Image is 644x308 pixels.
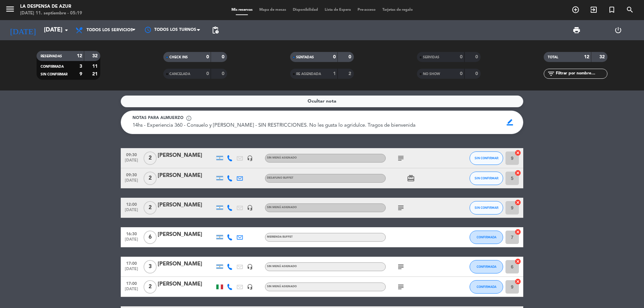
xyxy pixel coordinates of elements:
button: CONFIRMADA [470,280,503,294]
strong: 9 [79,72,82,76]
span: 2 [144,201,157,214]
span: Disponibilidad [289,8,321,12]
div: [PERSON_NAME] [158,171,215,180]
div: [DATE] 11. septiembre - 05:19 [20,10,82,17]
span: TOTAL [548,56,558,59]
span: 14hs - Experiencia 360 - Consuelo y [PERSON_NAME] - SIN RESTRICCIONES. No les gusta lo agridulce.... [132,123,416,128]
i: headset_mic [247,284,253,290]
span: Sin menú asignado [267,157,297,159]
i: add_circle_outline [572,6,580,14]
span: 6 [144,231,157,244]
strong: 0 [206,55,209,59]
strong: 0 [460,55,463,59]
span: 2 [144,151,157,165]
span: CONFIRMADA [41,65,64,68]
span: Notas para almuerzo [132,115,183,122]
span: SERVIDAS [423,56,439,59]
i: exit_to_app [590,6,598,14]
span: RE AGENDADA [296,72,321,76]
span: CONFIRMADA [477,285,496,289]
span: [DATE] [123,158,140,166]
button: SIN CONFIRMAR [470,151,503,165]
strong: 2 [348,71,353,76]
span: [DATE] [123,237,140,245]
span: border_color [503,116,517,129]
span: RESERVADAS [41,55,62,58]
div: LOG OUT [597,20,639,40]
strong: 32 [599,55,606,59]
strong: 0 [460,71,463,76]
div: [PERSON_NAME] [158,201,215,209]
strong: 11 [92,64,99,69]
strong: 0 [475,55,479,59]
div: [PERSON_NAME] [158,151,215,160]
span: SIN CONFIRMAR [475,156,498,160]
strong: 12 [584,55,589,59]
span: Lista de Espera [321,8,354,12]
strong: 3 [79,64,82,69]
span: 17:00 [123,259,140,267]
span: CONFIRMADA [477,265,496,268]
strong: 0 [475,71,479,76]
div: [PERSON_NAME] [158,280,215,289]
span: 16:30 [123,230,140,237]
span: Todos los servicios [87,28,133,33]
i: [DATE] [5,23,41,38]
i: card_giftcard [407,174,415,182]
span: 12:00 [123,200,140,208]
span: 2 [144,172,157,185]
button: menu [5,4,15,16]
strong: 0 [206,71,209,76]
i: menu [5,4,15,14]
i: power_settings_new [614,26,622,34]
span: SIN CONFIRMAR [41,73,67,76]
span: CONFIRMADA [477,235,496,239]
button: SIN CONFIRMAR [470,172,503,185]
span: [DATE] [123,178,140,186]
strong: 32 [92,54,99,58]
span: SIN CONFIRMAR [475,206,498,209]
i: arrow_drop_down [62,26,70,34]
strong: 21 [92,72,99,76]
button: CONFIRMADA [470,260,503,273]
i: headset_mic [247,264,253,270]
button: CONFIRMADA [470,231,503,244]
span: Desayuno Buffet [267,177,293,179]
span: print [573,26,581,34]
i: subject [397,263,405,271]
strong: 0 [222,55,226,59]
span: CHECK INS [169,56,188,59]
span: NO SHOW [423,72,440,76]
span: Pre-acceso [354,8,379,12]
span: Sin menú asignado [267,285,297,288]
i: subject [397,204,405,212]
span: Sin menú asignado [267,265,297,268]
span: SENTADAS [296,56,314,59]
i: subject [397,283,405,291]
button: SIN CONFIRMAR [470,201,503,214]
i: cancel [515,229,521,235]
span: Mis reservas [228,8,256,12]
span: 17:00 [123,279,140,287]
i: search [626,6,634,14]
span: Tarjetas de regalo [379,8,416,12]
i: cancel [515,199,521,206]
i: headset_mic [247,205,253,211]
i: cancel [515,258,521,265]
span: Ocultar nota [308,98,336,105]
i: cancel [515,278,521,285]
span: 09:30 [123,171,140,178]
span: [DATE] [123,287,140,295]
i: subject [397,154,405,162]
div: [PERSON_NAME] [158,260,215,268]
span: 2 [144,280,157,294]
span: Sin menú asignado [267,206,297,209]
i: headset_mic [247,155,253,161]
span: 3 [144,260,157,273]
i: cancel [515,149,521,156]
strong: 0 [222,71,226,76]
span: CANCELADA [169,72,190,76]
span: info_outline [186,115,192,121]
span: 09:30 [123,150,140,158]
i: cancel [515,170,521,176]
